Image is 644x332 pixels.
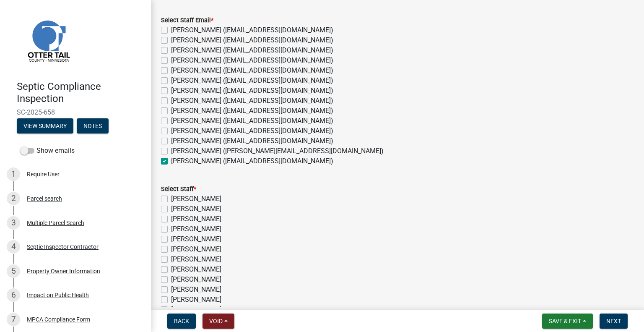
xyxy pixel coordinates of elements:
[171,126,333,136] label: [PERSON_NAME] ([EMAIL_ADDRESS][DOMAIN_NAME])
[77,123,109,130] wm-modal-confirm: Notes
[7,216,20,230] div: 3
[203,314,234,329] button: Void
[7,240,20,254] div: 4
[7,313,20,326] div: 7
[167,314,196,329] button: Back
[77,118,109,133] button: Notes
[17,9,80,72] img: Otter Tail County, Minnesota
[17,81,144,105] h4: Septic Compliance Inspection
[171,204,221,214] label: [PERSON_NAME]
[17,118,73,133] button: View Summary
[171,25,333,35] label: [PERSON_NAME] ([EMAIL_ADDRESS][DOMAIN_NAME])
[7,167,20,181] div: 1
[27,268,100,274] div: Property Owner Information
[161,18,213,24] label: Select Staff Email
[171,45,333,55] label: [PERSON_NAME] ([EMAIL_ADDRESS][DOMAIN_NAME])
[171,254,221,264] label: [PERSON_NAME]
[7,264,20,278] div: 5
[171,234,221,244] label: [PERSON_NAME]
[171,274,221,285] label: [PERSON_NAME]
[171,106,333,116] label: [PERSON_NAME] ([EMAIL_ADDRESS][DOMAIN_NAME])
[171,76,333,86] label: [PERSON_NAME] ([EMAIL_ADDRESS][DOMAIN_NAME])
[20,146,75,156] label: Show emails
[171,194,221,204] label: [PERSON_NAME]
[27,316,90,322] div: MPCA Compliance Form
[27,196,62,201] div: Parcel search
[209,318,223,324] span: Void
[17,108,134,116] span: SC-2025-658
[600,314,628,329] button: Next
[171,55,333,65] label: [PERSON_NAME] ([EMAIL_ADDRESS][DOMAIN_NAME])
[7,192,20,205] div: 2
[171,156,333,166] label: [PERSON_NAME] ([EMAIL_ADDRESS][DOMAIN_NAME])
[27,171,60,177] div: Require User
[27,244,99,250] div: Septic Inspector Contractor
[171,136,333,146] label: [PERSON_NAME] ([EMAIL_ADDRESS][DOMAIN_NAME])
[171,146,384,156] label: [PERSON_NAME] ([PERSON_NAME][EMAIL_ADDRESS][DOMAIN_NAME])
[171,214,221,224] label: [PERSON_NAME]
[17,123,73,130] wm-modal-confirm: Summary
[171,264,221,274] label: [PERSON_NAME]
[171,86,333,96] label: [PERSON_NAME] ([EMAIL_ADDRESS][DOMAIN_NAME])
[171,295,221,305] label: [PERSON_NAME]
[171,35,333,45] label: [PERSON_NAME] ([EMAIL_ADDRESS][DOMAIN_NAME])
[549,318,581,324] span: Save & Exit
[27,292,89,298] div: Impact on Public Health
[542,314,593,329] button: Save & Exit
[171,305,221,315] label: [PERSON_NAME]
[171,285,221,295] label: [PERSON_NAME]
[606,318,621,324] span: Next
[171,116,333,126] label: [PERSON_NAME] ([EMAIL_ADDRESS][DOMAIN_NAME])
[171,96,333,106] label: [PERSON_NAME] ([EMAIL_ADDRESS][DOMAIN_NAME])
[27,220,84,226] div: Multiple Parcel Search
[161,186,196,192] label: Select Staff
[171,224,221,234] label: [PERSON_NAME]
[171,244,221,254] label: [PERSON_NAME]
[7,288,20,302] div: 6
[174,318,189,324] span: Back
[171,65,333,76] label: [PERSON_NAME] ([EMAIL_ADDRESS][DOMAIN_NAME])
